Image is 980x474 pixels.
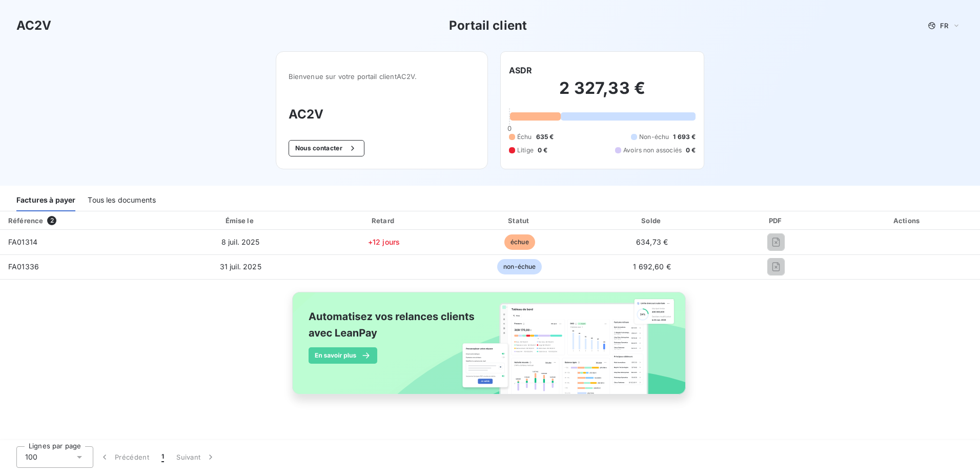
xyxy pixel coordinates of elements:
[317,215,451,226] div: Retard
[633,262,671,271] span: 1 692,60 €
[170,446,222,468] button: Suivant
[16,16,52,35] h3: AC2V
[536,132,554,142] span: 635 €
[161,452,164,462] span: 1
[8,216,43,225] div: Référence
[623,146,682,155] span: Avoirs non associés
[47,216,56,225] span: 2
[221,238,260,246] span: 8 juil. 2025
[449,16,527,35] h3: Portail client
[720,215,833,226] div: PDF
[686,146,696,155] span: 0 €
[504,234,535,250] span: échue
[639,132,669,142] span: Non-échu
[93,446,155,468] button: Précédent
[155,446,170,468] button: 1
[517,146,534,155] span: Litige
[509,64,533,76] h6: ASDR
[220,262,261,271] span: 31 juil. 2025
[289,105,475,124] h3: AC2V
[25,452,37,462] span: 100
[289,140,364,156] button: Nous contacter
[517,132,532,142] span: Échu
[289,72,475,81] span: Bienvenue sur votre portail client AC2V .
[589,215,716,226] div: Solde
[673,132,696,142] span: 1 693 €
[168,215,313,226] div: Émise le
[636,238,668,246] span: 634,73 €
[455,215,585,226] div: Statut
[368,238,400,246] span: +12 jours
[8,262,39,271] span: FA01336
[8,238,37,246] span: FA01314
[538,146,547,155] span: 0 €
[497,259,542,274] span: non-échue
[88,190,156,211] div: Tous les documents
[507,124,512,132] span: 0
[940,22,948,30] span: FR
[837,215,978,226] div: Actions
[283,286,697,412] img: banner
[16,190,75,211] div: Factures à payer
[509,78,696,109] h2: 2 327,33 €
